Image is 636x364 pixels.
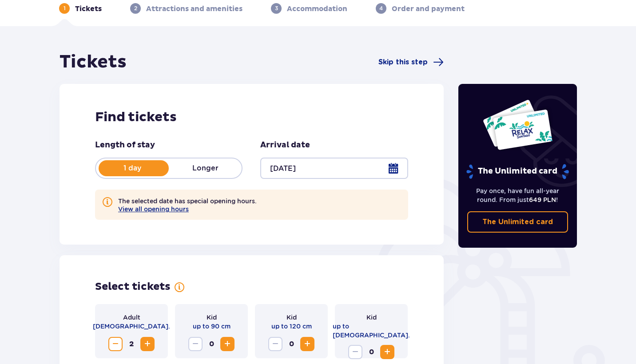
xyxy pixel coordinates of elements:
[348,345,362,359] button: Decrease
[275,4,278,12] p: 3
[260,140,310,150] p: Arrival date
[95,280,171,293] p: Select tickets
[96,163,169,173] p: 1 day
[146,4,242,14] p: Attractions and amenities
[467,211,568,233] a: The Unlimited card
[108,337,123,351] button: Decrease
[118,206,189,213] button: View all opening hours
[95,109,408,126] h2: Find tickets
[380,345,394,359] button: Increase
[529,196,556,203] span: 649 PLN
[378,57,444,67] a: Skip this step
[379,4,383,12] p: 4
[134,4,137,12] p: 2
[287,4,347,14] p: Accommodation
[392,4,465,14] p: Order and payment
[124,337,139,351] span: 2
[60,51,127,73] h1: Tickets
[75,4,102,14] p: Tickets
[482,217,553,227] p: The Unlimited card
[93,322,170,331] p: [DEMOGRAPHIC_DATA].
[204,337,219,351] span: 0
[123,313,140,322] p: Adult
[118,197,257,213] p: The selected date has special opening hours.
[220,337,235,351] button: Increase
[268,337,282,351] button: Decrease
[140,337,155,351] button: Increase
[333,322,410,340] p: up to [DEMOGRAPHIC_DATA].
[465,164,570,179] p: The Unlimited card
[284,337,298,351] span: 0
[378,57,428,67] span: Skip this step
[188,337,203,351] button: Decrease
[95,140,155,150] p: Length of stay
[286,313,297,322] p: Kid
[207,313,217,322] p: Kid
[366,313,377,322] p: Kid
[467,186,568,204] p: Pay once, have fun all-year round. From just !
[364,345,378,359] span: 0
[271,322,312,331] p: up to 120 cm
[300,337,314,351] button: Increase
[169,163,242,173] p: Longer
[64,4,66,12] p: 1
[193,322,231,331] p: up to 90 cm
